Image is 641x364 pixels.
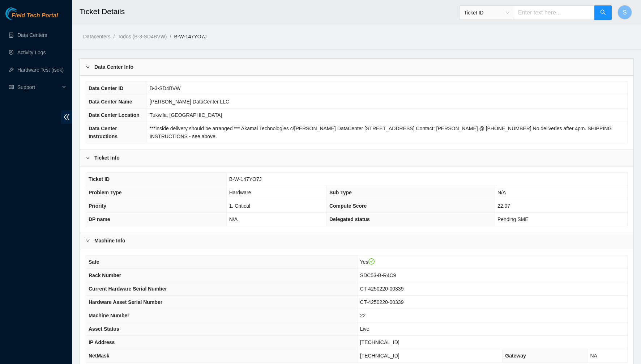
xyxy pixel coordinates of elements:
span: 22.07 [497,203,510,209]
div: Data Center Info [80,59,633,75]
div: Ticket Info [80,149,633,166]
b: Ticket Info [94,154,120,162]
button: search [594,5,612,20]
span: CT-4250220-00339 [360,299,404,305]
span: DP name [89,216,110,222]
span: CT-4250220-00339 [360,286,404,292]
span: 22 [360,313,366,318]
span: read [9,85,14,90]
span: Hardware Asset Serial Number [89,299,162,305]
span: search [600,9,606,16]
span: double-left [61,110,72,124]
span: Data Center Name [89,99,132,105]
span: Rack Number [89,272,121,278]
span: NA [590,353,597,359]
span: right [86,156,90,160]
span: right [86,65,90,69]
a: Hardware Test (isok) [17,67,64,73]
span: Safe [89,259,99,265]
a: Todos (B-3-SD4BVW) [117,34,167,39]
button: S [618,5,632,20]
input: Enter text here... [514,5,595,20]
b: Machine Info [94,237,125,245]
span: Asset Status [89,326,119,332]
span: / [113,34,115,39]
span: Compute Score [329,203,367,209]
span: Support [17,80,60,94]
img: Akamai Technologies [5,7,37,20]
span: Data Center Location [89,112,140,118]
span: IP Address [89,339,115,345]
span: Current Hardware Serial Number [89,286,167,292]
span: SDC53-B-R4C9 [360,272,396,278]
span: [TECHNICAL_ID] [360,353,399,359]
span: B-3-SD4BVW [150,85,181,91]
span: Live [360,326,369,332]
span: / [170,34,171,39]
span: Problem Type [89,190,122,195]
span: [PERSON_NAME] DataCenter LLC [150,99,229,105]
span: 1. Critical [229,203,250,209]
span: N/A [229,216,238,222]
span: Yes [360,259,375,265]
span: Tukwila, [GEOGRAPHIC_DATA] [150,112,222,118]
a: Datacenters [83,34,110,39]
span: Sub Type [329,190,352,195]
span: Ticket ID [464,7,509,18]
span: S [623,8,627,17]
span: Data Center ID [89,85,123,91]
span: check-circle [368,258,375,265]
span: Hardware [229,190,251,195]
span: right [86,238,90,243]
span: ***inside delivery should be arranged *** Akamai Technologies c/[PERSON_NAME] DataCenter [STREET_... [150,126,612,139]
span: Priority [89,203,106,209]
span: Data Center Instructions [89,126,117,139]
span: Field Tech Portal [12,12,58,19]
a: Activity Logs [17,50,46,55]
span: Ticket ID [89,176,110,182]
span: [TECHNICAL_ID] [360,339,399,345]
span: Machine Number [89,313,129,318]
span: NetMask [89,353,110,359]
span: Gateway [505,353,526,359]
span: Delegated status [329,216,370,222]
a: Data Centers [17,32,47,38]
span: B-W-147YO7J [229,176,262,182]
a: B-W-147YO7J [174,34,206,39]
div: Machine Info [80,232,633,249]
span: N/A [497,190,506,195]
b: Data Center Info [94,63,133,71]
a: Akamai TechnologiesField Tech Portal [5,13,58,22]
span: Pending SME [497,216,529,222]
